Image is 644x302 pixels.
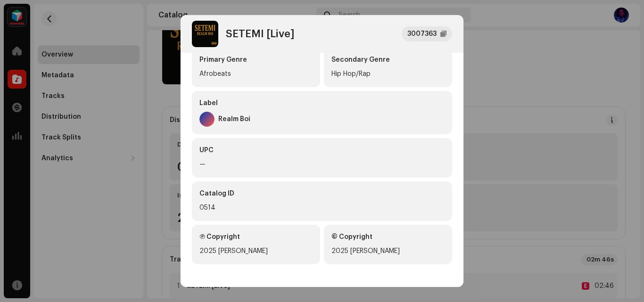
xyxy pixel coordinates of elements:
[331,68,445,80] div: Hip Hop/Rap
[331,55,445,65] div: Secondary Genre
[331,232,445,242] div: © Copyright
[199,98,445,108] div: Label
[199,68,313,80] div: Afrobeats
[226,28,294,40] div: SETEMI [Live]
[199,232,313,242] div: Ⓟ Copyright
[199,189,445,198] div: Catalog ID
[199,55,313,65] div: Primary Genre
[199,245,313,257] div: 2025 [PERSON_NAME]
[199,202,445,213] div: 0514
[407,28,437,40] div: 3007363
[331,245,445,257] div: 2025 [PERSON_NAME]
[218,115,250,123] div: Realm Boi
[192,21,218,47] img: 14cb175b-1c84-471e-bcd9-9a0668115613
[199,146,445,155] div: UPC
[199,159,445,170] div: —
